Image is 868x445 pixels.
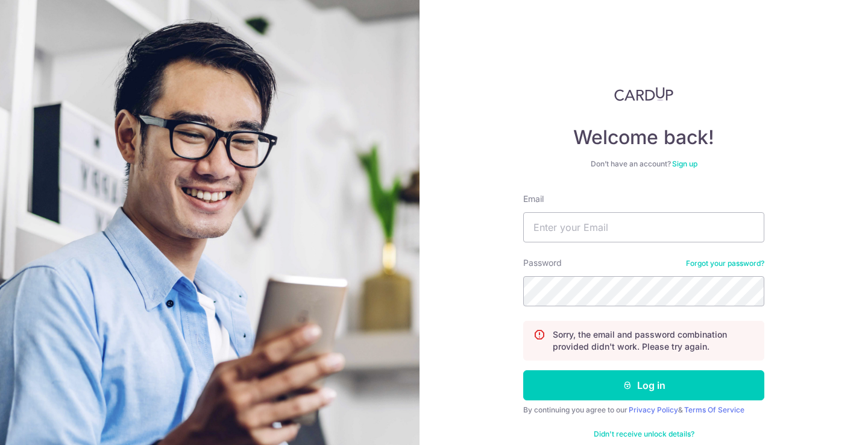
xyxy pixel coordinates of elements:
button: Log in [523,370,764,400]
a: Didn't receive unlock details? [594,429,694,439]
h4: Welcome back! [523,125,764,150]
div: By continuing you agree to our & [523,405,764,415]
p: Sorry, the email and password combination provided didn't work. Please try again. [553,329,754,353]
a: Forgot your password? [686,259,764,268]
a: Terms Of Service [684,405,744,414]
div: Don’t have an account? [523,159,764,169]
a: Privacy Policy [629,405,678,414]
label: Password [523,257,562,269]
input: Enter your Email [523,212,764,242]
img: CardUp Logo [614,87,673,101]
a: Sign up [672,159,697,168]
label: Email [523,193,544,205]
